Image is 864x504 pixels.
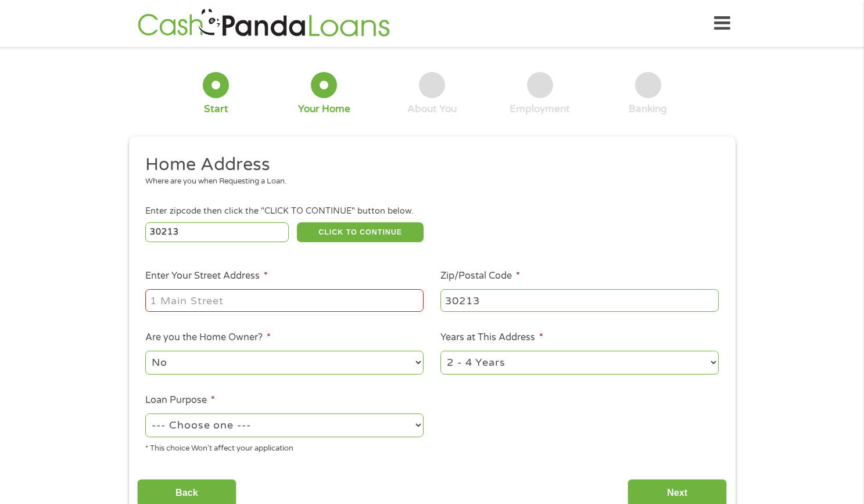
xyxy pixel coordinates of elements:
div: Where are you when Requesting a Loan. [145,176,710,188]
label: Years at This Address [440,332,543,344]
input: Enter Zipcode (e.g 01510) [145,222,289,242]
img: GetLoanNow Logo [134,7,393,40]
div: Your Home [298,103,350,116]
div: Start [204,103,228,116]
label: Loan Purpose [145,394,215,406]
input: 1 Main Street [145,289,424,311]
label: Enter Your Street Address [145,270,268,282]
div: About You [407,103,457,116]
div: Enter zipcode then click the "CLICK TO CONTINUE" button below. [145,205,718,218]
h2: Home Address [145,153,710,177]
div: Employment [510,103,570,116]
div: Banking [629,103,667,116]
div: * This choice Won’t affect your application [145,439,424,455]
label: Are you the Home Owner? [145,332,271,344]
label: Zip/Postal Code [440,270,520,282]
button: CLICK TO CONTINUE [297,222,424,242]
